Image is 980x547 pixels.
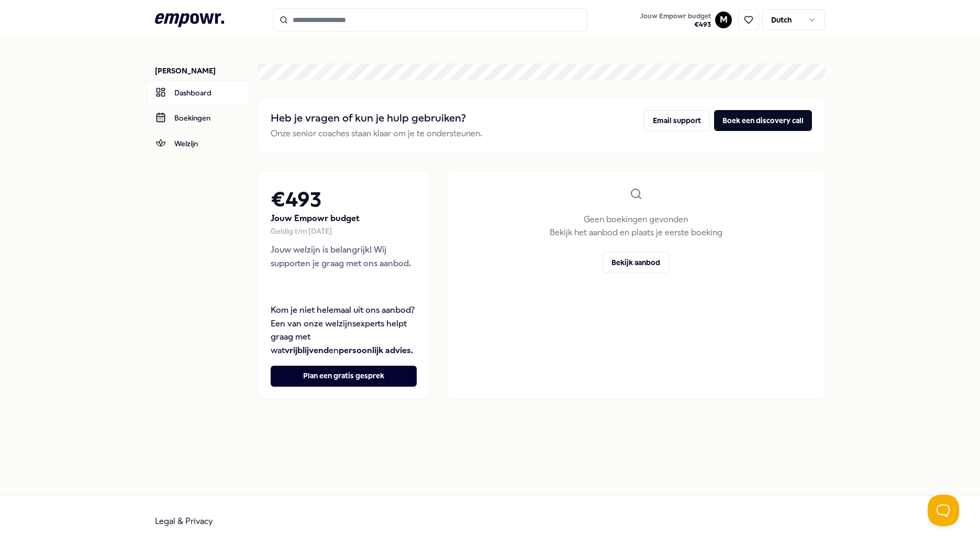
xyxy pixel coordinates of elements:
a: Email support [644,110,710,140]
strong: vrijblijvend [285,345,329,355]
p: [PERSON_NAME] [155,65,249,76]
p: Kom je niet helemaal uit ons aanbod? Een van onze welzijnsexperts helpt graag met wat en . [271,303,417,357]
a: Welzijn [147,131,249,156]
a: Jouw Empowr budget€493 [636,9,715,31]
button: Bekijk aanbod [603,252,669,273]
span: Jouw Empowr budget [640,12,711,20]
h2: Heb je vragen of kun je hulp gebruiken? [271,110,482,127]
button: M [715,12,732,28]
a: Dashboard [147,80,249,105]
input: Search for products, categories or subcategories [273,8,587,31]
p: Onze senior coaches staan klaar om je te ondersteunen. [271,127,482,140]
button: Email support [644,110,710,131]
p: Jouw Empowr budget [271,212,417,225]
span: € 493 [640,20,711,29]
h2: € 493 [271,183,417,216]
button: Plan een gratis gesprek [271,366,417,387]
strong: persoonlijk advies [339,345,411,355]
button: Boek een discovery call [714,110,812,131]
div: Geldig t/m [DATE] [271,225,417,237]
p: Jouw welzijn is belangrijk! Wij supporten je graag met ons aanbod. [271,243,417,270]
iframe: Help Scout Beacon - Open [928,495,959,526]
a: Boekingen [147,105,249,130]
button: Jouw Empowr budget€493 [638,10,713,31]
a: Legal & Privacy [155,516,213,526]
p: Geen boekingen gevonden Bekijk het aanbod en plaats je eerste boeking [550,213,722,239]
